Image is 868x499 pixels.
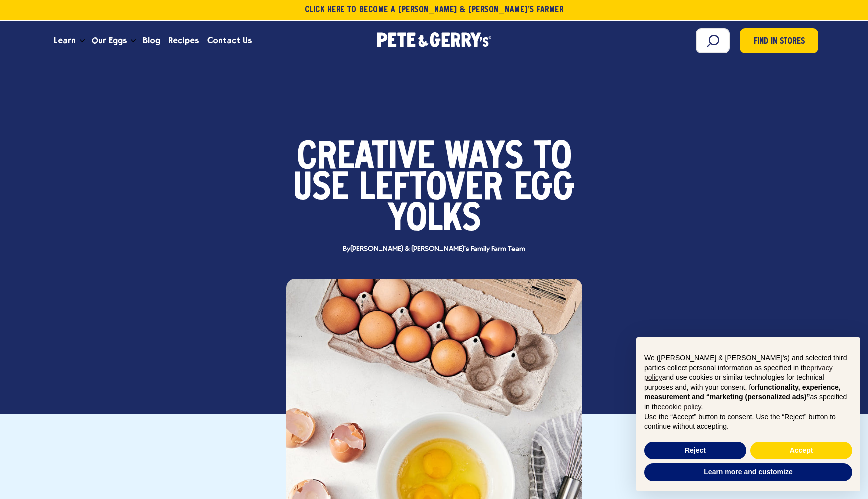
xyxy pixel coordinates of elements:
[203,27,256,54] a: Contact Us
[644,442,746,460] button: Reject
[628,329,868,499] div: Notice
[350,245,525,253] span: [PERSON_NAME] & [PERSON_NAME]'s Family Farm Team
[750,442,852,460] button: Accept
[50,27,80,54] a: Learn
[168,34,199,47] span: Recipes
[207,34,252,47] span: Contact Us
[644,463,852,481] button: Learn more and customize
[534,143,572,174] span: to
[644,353,852,412] p: We ([PERSON_NAME] & [PERSON_NAME]'s) and selected third parties collect personal information as s...
[338,246,530,253] span: By
[445,143,523,174] span: Ways
[388,205,481,236] span: Yolks
[131,39,136,43] button: Open the dropdown menu for Our Eggs
[164,27,203,54] a: Recipes
[293,174,348,205] span: Use
[696,28,730,53] input: Search
[88,27,131,54] a: Our Eggs
[740,28,818,53] a: Find in Stores
[80,39,85,43] button: Open the dropdown menu for Learn
[661,403,701,411] a: cookie policy
[139,27,164,54] a: Blog
[92,34,127,47] span: Our Eggs
[54,34,76,47] span: Learn
[644,412,852,432] p: Use the “Accept” button to consent. Use the “Reject” button to continue without accepting.
[297,143,434,174] span: Creative
[514,174,575,205] span: Egg
[143,34,160,47] span: Blog
[754,35,805,49] span: Find in Stores
[359,174,503,205] span: Leftover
